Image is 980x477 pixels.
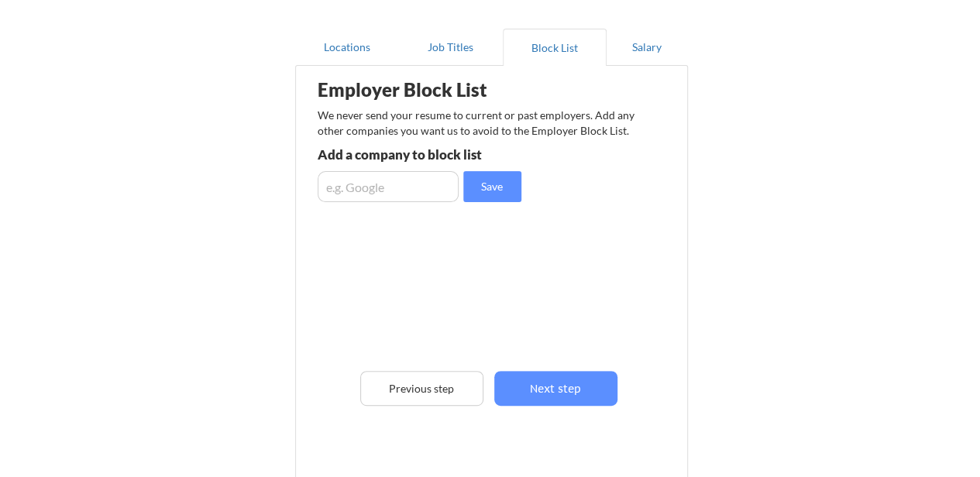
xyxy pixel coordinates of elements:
button: Block List [503,29,607,66]
div: Add a company to block list [318,148,545,161]
button: Previous step [360,371,483,406]
div: We never send your resume to current or past employers. Add any other companies you want us to av... [318,108,645,138]
input: e.g. Google [318,171,459,202]
button: Save [463,171,521,202]
button: Job Titles [399,29,503,66]
div: Employer Block List [318,81,562,99]
button: Salary [607,29,688,66]
button: Locations [295,29,399,66]
button: Next step [494,371,617,406]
